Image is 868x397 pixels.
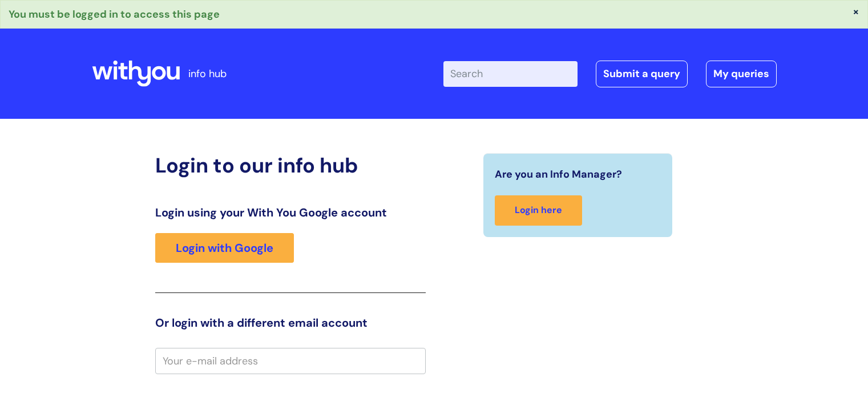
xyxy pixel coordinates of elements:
[596,61,688,87] a: Submit a query
[155,316,426,330] h3: Or login with a different email account
[443,61,578,86] input: Search
[495,165,622,183] span: Are you an Info Manager?
[188,65,227,83] p: info hub
[155,153,426,178] h2: Login to our info hub
[155,206,426,219] h3: Login using your With You Google account
[853,6,859,17] button: ×
[706,61,777,87] a: My queries
[155,348,426,374] input: Your e-mail address
[155,233,294,263] a: Login with Google
[495,195,582,226] a: Login here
